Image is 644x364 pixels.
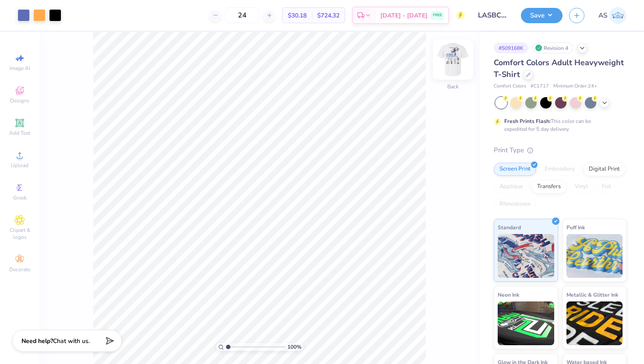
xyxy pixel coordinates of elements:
span: Greek [13,194,27,201]
span: Image AI [10,65,30,72]
span: Add Text [9,129,30,136]
div: Transfers [531,180,566,193]
button: Save [521,8,563,23]
div: Foil [596,180,617,193]
div: Revision 4 [533,42,573,53]
div: Print Type [494,145,626,155]
div: This color can be expedited for 5 day delivery. [504,117,612,133]
img: Puff Ink [566,234,623,278]
div: # 509168K [494,42,528,53]
span: Metallic & Glitter Ink [566,290,618,299]
img: Standard [498,234,554,278]
div: Embroidery [539,163,580,176]
img: Back [435,42,471,77]
span: Chat with us. [53,337,90,345]
span: Neon Ink [498,290,519,299]
div: Screen Print [494,163,536,176]
span: Designs [10,97,29,104]
img: Ashutosh Sharma [609,7,626,24]
div: Rhinestones [494,198,536,211]
span: FREE [433,12,442,18]
div: Digital Print [583,163,626,176]
div: Vinyl [569,180,594,193]
span: $30.18 [288,11,307,20]
a: AS [598,7,626,24]
div: Applique [494,180,529,193]
span: Puff Ink [566,223,585,232]
span: $724.32 [317,11,340,20]
span: [DATE] - [DATE] [380,11,428,20]
img: Neon Ink [498,301,554,345]
img: Metallic & Glitter Ink [566,301,623,345]
span: Decorate [9,266,30,273]
span: # C1717 [531,83,549,90]
input: Untitled Design [471,7,514,24]
input: – – [225,7,259,23]
span: Comfort Colors Adult Heavyweight T-Shirt [494,57,624,80]
strong: Need help? [21,337,53,345]
span: Minimum Order: 24 + [553,83,597,90]
div: Back [447,83,459,91]
span: Clipart & logos [4,227,35,241]
span: Upload [11,162,28,169]
span: 100 % [287,343,301,351]
strong: Fresh Prints Flash: [504,118,551,125]
span: Comfort Colors [494,83,526,90]
span: AS [598,10,607,21]
span: Standard [498,223,521,232]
